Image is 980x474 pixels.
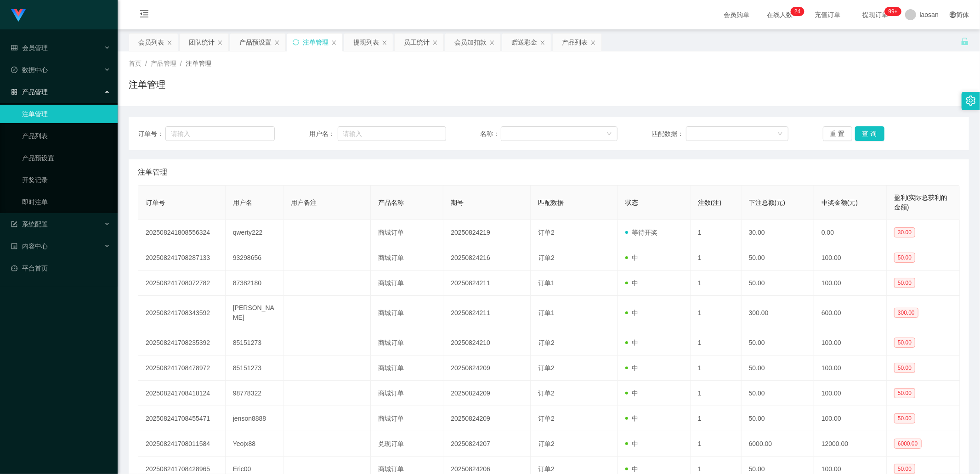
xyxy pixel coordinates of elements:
[814,355,887,381] td: 100.00
[480,129,501,139] span: 名称：
[625,309,638,316] span: 中
[814,271,887,296] td: 100.00
[371,330,443,355] td: 商城订单
[698,199,721,206] span: 注数(注)
[511,34,537,51] div: 赠送彩金
[303,34,329,51] div: 注单管理
[291,199,317,206] span: 用户备注
[538,364,555,372] span: 订单2
[443,271,531,296] td: 20250824211
[810,11,845,18] span: 充值订单
[443,330,531,355] td: 20250824210
[691,245,742,271] td: 1
[226,296,284,330] td: [PERSON_NAME]
[894,363,915,373] span: 50.00
[138,431,226,457] td: 202508241708011584
[274,40,280,45] i: 图标: close
[858,11,893,18] span: 提现订单
[821,199,858,206] span: 中奖金额(元)
[22,193,110,211] a: 即时注单
[22,127,110,145] a: 产品列表
[180,60,182,67] span: /
[625,199,638,206] span: 状态
[226,271,284,296] td: 87382180
[894,194,948,211] span: 盈利(实际总获利的金额)
[138,245,226,271] td: 202508241708287133
[22,105,110,123] a: 注单管理
[371,245,443,271] td: 商城订单
[885,7,901,16] sup: 946
[538,415,555,422] span: 订单2
[742,330,814,355] td: 50.00
[814,381,887,406] td: 100.00
[353,34,379,51] div: 提现列表
[226,431,284,457] td: Yeojx88
[138,330,226,355] td: 202508241708235392
[11,45,17,51] i: 图标: table
[814,220,887,245] td: 0.00
[138,381,226,406] td: 202508241708418124
[691,220,742,245] td: 1
[590,40,596,45] i: 图标: close
[894,464,915,474] span: 50.00
[894,253,915,263] span: 50.00
[11,89,17,95] i: 图标: appstore-o
[11,44,48,51] span: 会员管理
[742,245,814,271] td: 50.00
[186,60,211,67] span: 注单管理
[371,355,443,381] td: 商城订单
[371,220,443,245] td: 商城订单
[691,381,742,406] td: 1
[894,338,915,348] span: 50.00
[742,271,814,296] td: 50.00
[823,126,852,141] button: 重 置
[538,389,555,397] span: 订单2
[226,406,284,431] td: jenson8888
[798,7,801,16] p: 4
[625,415,638,422] span: 中
[189,34,215,51] div: 团队统计
[338,126,446,141] input: 请输入
[538,229,555,236] span: 订单2
[894,278,915,288] span: 50.00
[606,131,612,137] i: 图标: down
[226,381,284,406] td: 98778322
[742,220,814,245] td: 30.00
[129,60,142,67] span: 首页
[226,330,284,355] td: 85151273
[11,243,48,250] span: 内容中心
[11,220,48,228] span: 系统配置
[382,40,387,45] i: 图标: close
[538,440,555,447] span: 订单2
[791,7,804,16] sup: 24
[742,381,814,406] td: 50.00
[145,60,147,67] span: /
[443,355,531,381] td: 20250824209
[538,254,555,261] span: 订单2
[562,34,588,51] div: 产品列表
[146,199,165,206] span: 订单号
[233,199,252,206] span: 用户名
[691,406,742,431] td: 1
[443,296,531,330] td: 20250824211
[814,431,887,457] td: 12000.00
[814,296,887,330] td: 600.00
[691,271,742,296] td: 1
[443,406,531,431] td: 20250824209
[625,440,638,447] span: 中
[961,37,969,45] i: 图标: unlock
[404,34,430,51] div: 员工统计
[742,296,814,330] td: 300.00
[691,330,742,355] td: 1
[138,406,226,431] td: 202508241708455471
[538,339,555,346] span: 订单2
[129,0,160,30] i: 图标: menu-fold
[239,34,272,51] div: 产品预设置
[371,381,443,406] td: 商城订单
[129,78,165,91] h1: 注单管理
[625,389,638,397] span: 中
[371,406,443,431] td: 商城订单
[138,271,226,296] td: 202508241708072782
[894,388,915,398] span: 50.00
[226,355,284,381] td: 85151273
